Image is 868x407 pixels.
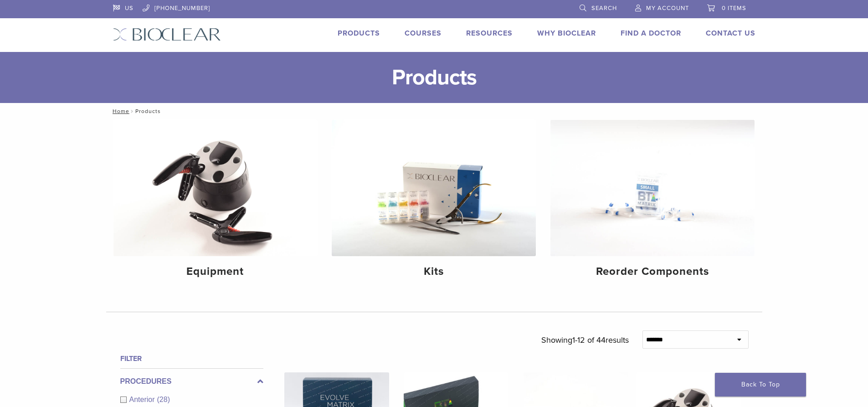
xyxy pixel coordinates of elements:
[113,28,221,41] img: Bioclear
[110,108,129,114] a: Home
[113,120,318,256] img: Equipment
[541,330,629,350] p: Showing results
[405,29,442,38] a: Courses
[572,335,606,345] span: 1-12 of 44
[646,5,689,12] span: My Account
[121,263,310,280] h4: Equipment
[706,29,755,38] a: Contact Us
[339,263,529,280] h4: Kits
[550,120,755,256] img: Reorder Components
[157,396,170,403] span: (28)
[550,120,755,286] a: Reorder Components
[113,120,318,286] a: Equipment
[120,353,263,364] h4: Filter
[106,103,762,119] nav: Products
[621,29,681,38] a: Find A Doctor
[129,396,157,403] span: Anterior
[715,373,806,397] a: Back To Top
[332,120,536,256] img: Kits
[558,263,747,280] h4: Reorder Components
[120,376,263,387] label: Procedures
[591,5,617,12] span: Search
[332,120,536,286] a: Kits
[537,29,596,38] a: Why Bioclear
[129,109,135,113] span: /
[338,29,380,38] a: Products
[722,5,746,12] span: 0 items
[466,29,513,38] a: Resources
